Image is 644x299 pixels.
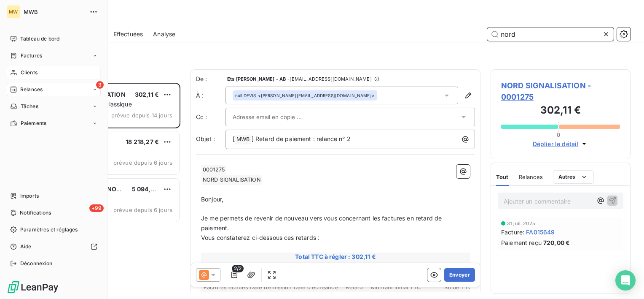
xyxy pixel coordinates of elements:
input: Rechercher [487,27,614,41]
div: Open Intercom Messenger [615,270,636,291]
span: 2/2 [232,265,244,272]
label: Cc : [196,113,225,121]
span: 3 [96,81,104,89]
span: Tout [496,174,509,180]
button: Envoyer [444,268,475,282]
span: NORD SIGNALISATION [201,175,262,185]
span: Paiements [21,120,46,127]
span: prévue depuis 14 jours [111,112,172,119]
span: 302,11 € [135,91,159,98]
span: Ets [PERSON_NAME] - AB [227,76,286,82]
span: NORD SIGNALISATION - 0001275 [501,80,620,103]
span: - [EMAIL_ADDRESS][DOMAIN_NAME] [287,76,371,82]
span: Pénalités IFR : + 40,00 € [202,261,469,269]
div: MW [7,5,20,19]
span: MWB [24,8,84,15]
span: prévue depuis 6 jours [113,207,172,213]
span: FA015649 [526,228,555,236]
span: +99 [89,204,104,212]
span: De : [196,75,225,83]
button: Autres [553,170,594,184]
span: 18 218,27 € [126,138,159,145]
span: Total TTC à régler : 302,11 € [202,253,469,261]
th: Montant initial TTC [370,283,421,292]
span: 5 094,00 € [132,185,164,193]
span: Relances [519,174,543,180]
span: Imports [20,192,39,200]
th: Date d’émission [250,283,292,292]
span: Factures [21,52,42,60]
span: Déconnexion [20,260,53,267]
div: <[PERSON_NAME][EMAIL_ADDRESS][DOMAIN_NAME]> [235,92,375,98]
label: À : [196,91,225,100]
span: Vous constaterez ci-dessous ces retards : [201,234,319,241]
span: 0001275 [201,165,226,175]
span: Facture : [501,228,524,236]
th: Date d’échéance [293,283,338,292]
div: grid [40,83,180,299]
span: Objet : [196,135,215,142]
span: Tâches [21,103,38,110]
span: 720,00 € [543,238,570,247]
input: Adresse email en copie ... [233,111,323,123]
span: Notifications [20,209,51,217]
span: Aide [20,243,32,250]
span: [ [233,135,235,142]
a: Aide [7,240,101,253]
button: Déplier le détail [530,139,591,149]
span: Paramètres et réglages [20,226,78,234]
span: Je me permets de revenir de nouveau vers vous concernant les factures en retard de paiement. [201,215,443,231]
span: Paiement reçu [501,238,542,247]
span: null DEVIS [235,92,256,98]
span: MWB [235,135,251,144]
span: Analyse [153,30,175,38]
span: prévue depuis 6 jours [113,159,172,166]
span: Clients [21,69,38,76]
span: 0 [557,131,560,138]
span: 31 juil. 2025 [507,221,535,226]
span: ] Retard de paiement : relance n° 2 [252,135,351,142]
span: Effectuées [113,30,143,38]
th: Factures échues [203,283,249,292]
span: Déplier le détail [533,139,579,148]
span: Bonjour, [201,196,223,203]
span: Relances [20,86,43,93]
th: Solde TTC [422,283,473,292]
h3: 302,11 € [501,103,620,120]
th: Retard [339,283,370,292]
img: Logo LeanPay [7,280,59,294]
span: Tableau de bord [20,35,59,43]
